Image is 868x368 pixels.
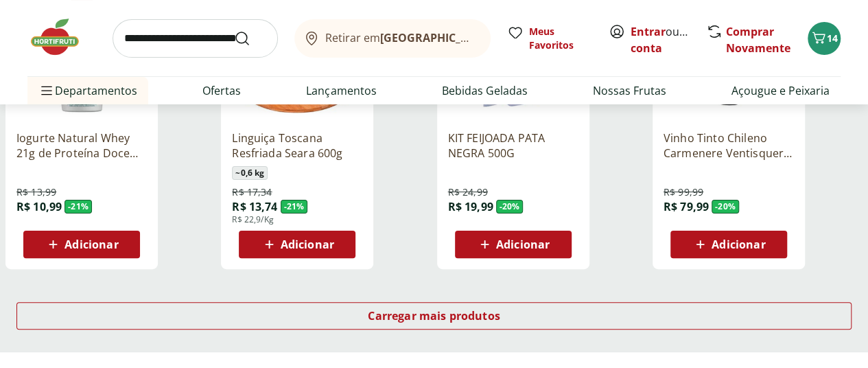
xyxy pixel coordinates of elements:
[232,130,362,161] a: Linguiça Toscana Resfriada Seara 600g
[232,166,268,180] span: ~ 0,6 kg
[496,200,524,214] span: - 20 %
[455,231,572,258] button: Adicionar
[16,130,147,161] a: Iogurte Natural Whey 21g de Proteína Doce De Leite Verde Campo 250g
[380,30,611,45] b: [GEOGRAPHIC_DATA]/[GEOGRAPHIC_DATA]
[827,32,838,45] span: 14
[631,24,706,56] a: Criar conta
[294,19,491,58] button: Retirar em[GEOGRAPHIC_DATA]/[GEOGRAPHIC_DATA]
[448,185,488,199] span: R$ 24,99
[64,200,92,214] span: - 21 %
[64,239,118,250] span: Adicionar
[239,231,355,258] button: Adicionar
[232,185,272,199] span: R$ 17,34
[27,16,96,58] img: Hortifruti
[593,82,666,99] a: Nossas Frutas
[712,239,765,250] span: Adicionar
[808,22,841,55] button: Carrinho
[448,130,578,161] a: KIT FEIJOADA PATA NEGRA 500G
[368,310,500,321] span: Carregar mais produtos
[234,30,267,47] button: Submit Search
[281,200,308,214] span: - 21 %
[731,82,830,99] a: Açougue e Peixaria
[529,25,592,52] span: Meus Favoritos
[325,32,477,44] span: Retirar em
[496,239,550,250] span: Adicionar
[631,23,692,56] span: ou
[281,239,334,250] span: Adicionar
[631,24,666,39] a: Entrar
[16,302,852,335] a: Carregar mais produtos
[113,19,278,58] input: search
[664,185,703,199] span: R$ 99,99
[232,199,277,214] span: R$ 13,74
[16,185,56,199] span: R$ 13,99
[306,82,376,99] a: Lançamentos
[38,74,55,107] button: Menu
[38,74,137,107] span: Departamentos
[664,130,794,161] a: Vinho Tinto Chileno Carmenere Ventisquero Reserva 750ml
[712,200,739,214] span: - 20 %
[16,199,62,214] span: R$ 10,99
[448,199,493,214] span: R$ 19,99
[442,82,528,99] a: Bebidas Geladas
[202,82,241,99] a: Ofertas
[507,25,592,52] a: Meus Favoritos
[670,231,787,258] button: Adicionar
[664,199,709,214] span: R$ 79,99
[232,214,274,225] span: R$ 22,9/Kg
[726,24,790,56] a: Comprar Novamente
[23,231,140,258] button: Adicionar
